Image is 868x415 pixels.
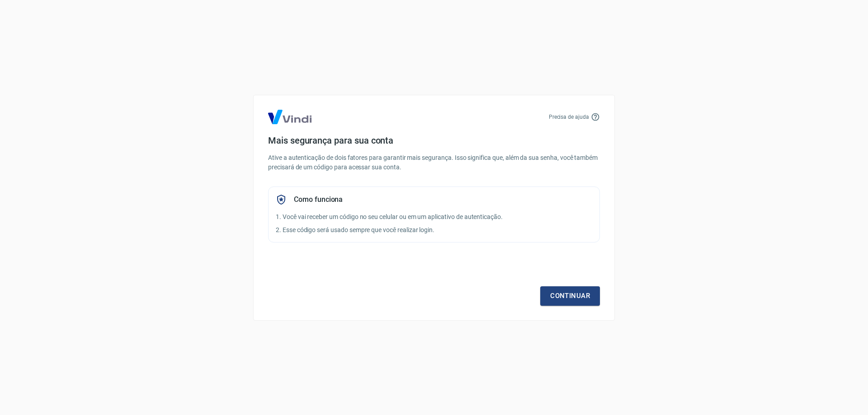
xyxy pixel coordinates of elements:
p: 1. Você vai receber um código no seu celular ou em um aplicativo de autenticação. [276,212,592,222]
p: Ative a autenticação de dois fatores para garantir mais segurança. Isso significa que, além da su... [268,153,600,172]
h5: Como funciona [294,195,343,204]
img: Logo Vind [268,110,311,124]
p: Precisa de ajuda [549,113,589,121]
h4: Mais segurança para sua conta [268,135,600,146]
p: 2. Esse código será usado sempre que você realizar login. [276,225,592,235]
a: Continuar [540,286,600,305]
